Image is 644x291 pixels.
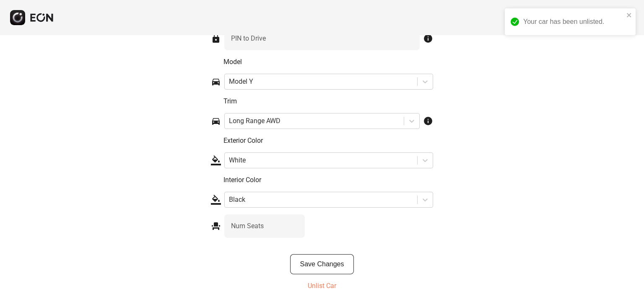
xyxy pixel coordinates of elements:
span: directions_car [211,77,221,87]
span: directions_car [211,116,221,126]
span: event_seat [211,221,221,231]
label: Num Seats [231,221,264,231]
span: format_color_fill [211,195,221,205]
button: Save Changes [290,254,354,274]
span: format_color_fill [211,155,221,165]
p: Model [223,57,433,67]
p: Trim [223,96,433,106]
label: PIN to Drive [231,33,266,44]
p: Exterior Color [223,136,433,146]
button: close [626,12,632,18]
p: Interior Color [223,175,433,185]
div: Your car has been unlisted. [523,17,624,27]
p: Unlist Car [308,281,336,291]
span: info [423,33,433,44]
span: lock [211,33,221,44]
span: info [423,116,433,126]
